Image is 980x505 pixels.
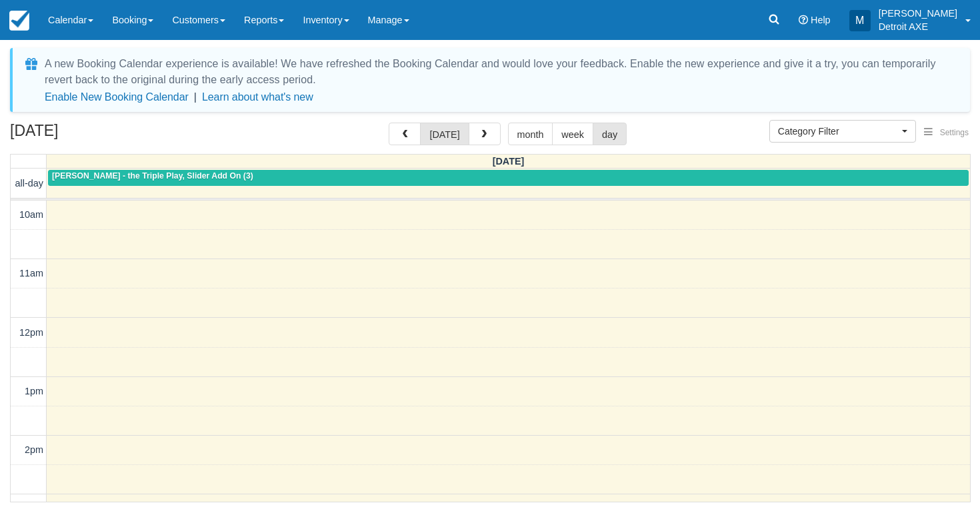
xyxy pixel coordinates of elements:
a: [PERSON_NAME] - the Triple Play, Slider Add On (3) [48,170,969,186]
span: 12pm [19,327,43,338]
p: [PERSON_NAME] [879,7,957,20]
span: Settings [940,128,969,137]
span: | [194,91,197,103]
img: checkfront-main-nav-mini-logo.png [9,11,29,31]
button: Settings [916,123,977,143]
h2: [DATE] [10,123,179,147]
p: Detroit AXE [879,20,957,33]
span: 1pm [25,386,43,396]
span: 10am [19,209,43,220]
i: Help [799,15,808,25]
div: A new Booking Calendar experience is available! We have refreshed the Booking Calendar and would ... [45,56,954,88]
button: month [508,123,553,145]
span: [PERSON_NAME] - the Triple Play, Slider Add On (3) [52,171,253,181]
div: M [849,10,871,31]
span: 2pm [25,444,43,455]
span: [DATE] [493,156,525,167]
span: Category Filter [778,125,899,138]
span: Help [811,15,831,25]
button: week [552,123,593,145]
button: day [593,123,627,145]
button: Category Filter [769,120,916,143]
a: Learn about what's new [202,91,313,103]
button: Enable New Booking Calendar [45,91,189,104]
span: 11am [19,268,43,278]
button: [DATE] [420,123,469,145]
